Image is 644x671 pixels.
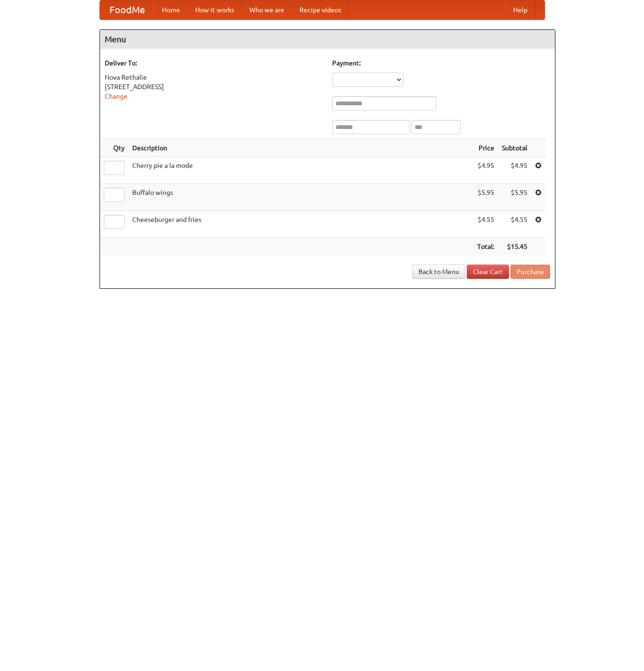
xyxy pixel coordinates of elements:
[506,0,535,19] a: Help
[128,157,473,184] td: Cherry pie a la mode
[292,0,349,19] a: Recipe videos
[412,265,465,279] a: Back to Menu
[473,238,498,256] th: Total:
[105,92,127,100] a: Change
[473,184,498,211] td: $5.95
[100,139,128,157] th: Qty
[128,184,473,211] td: Buffalo wings
[188,0,242,19] a: How it works
[100,30,555,49] h4: Menu
[498,238,531,256] th: $15.45
[498,184,531,211] td: $5.95
[467,265,509,279] a: Clear Cart
[105,58,323,68] h5: Deliver To:
[332,58,550,68] h5: Payment:
[510,265,550,279] button: Purchase
[128,211,473,238] td: Cheeseburger and fries
[128,139,473,157] th: Description
[105,82,323,92] div: [STREET_ADDRESS]
[154,0,188,19] a: Home
[473,157,498,184] td: $4.95
[473,211,498,238] td: $4.55
[105,73,323,82] div: Nova Rethalie
[473,139,498,157] th: Price
[100,0,154,19] a: FoodMe
[242,0,292,19] a: Who we are
[498,157,531,184] td: $4.95
[498,211,531,238] td: $4.55
[498,139,531,157] th: Subtotal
